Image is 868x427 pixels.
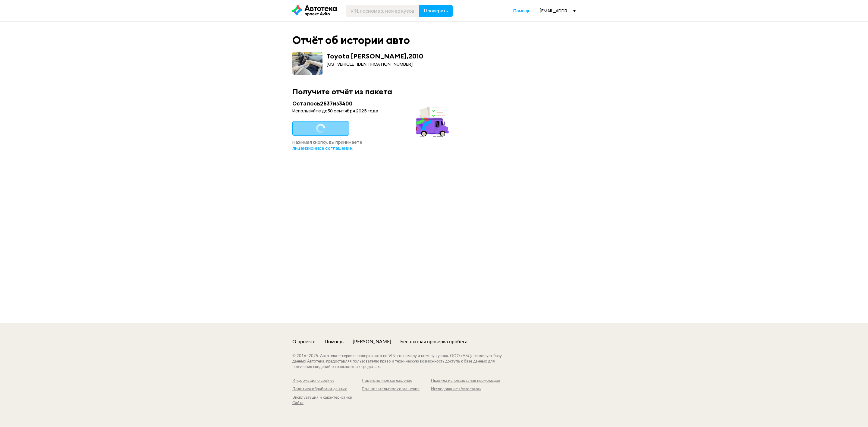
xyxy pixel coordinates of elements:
[431,387,500,392] a: Исследование «Автостата»
[292,139,362,151] span: Нажимая кнопку, вы принимаете .
[292,395,362,406] a: Эксплуатация и характеристики Сайта
[326,52,423,60] div: Toyota [PERSON_NAME] , 2010
[292,387,362,392] a: Политика обработки данных
[353,338,391,345] a: [PERSON_NAME]
[292,87,576,96] div: Получите отчёт из пакета
[292,145,352,151] a: лицензионное соглашение
[292,338,316,345] a: О проекте
[292,100,451,107] div: Осталось 2637 из 3400
[292,353,514,370] div: © 2016– 2025 . Автотека — сервис проверки авто по VIN, госномеру и номеру кузова. ООО «АБД» реали...
[419,5,453,17] button: Проверить
[539,8,576,14] div: [EMAIL_ADDRESS][DOMAIN_NAME]
[424,8,448,13] span: Проверить
[292,34,410,47] div: Отчёт об истории авто
[362,378,431,384] a: Лицензионное соглашение
[346,5,419,17] input: VIN, госномер, номер кузова
[292,108,451,114] div: Используйте до 30 сентября 2025 года .
[431,378,500,384] a: Правила использования промокодов
[326,61,423,68] div: [US_VEHICLE_IDENTIFICATION_NUMBER]
[292,378,362,384] a: Информация о cookies
[513,8,530,14] span: Помощь
[292,145,352,151] span: лицензионное соглашение
[325,338,344,345] a: Помощь
[513,8,530,14] a: Помощь
[362,387,431,392] a: Пользовательское соглашение
[400,338,467,345] a: Бесплатная проверка пробега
